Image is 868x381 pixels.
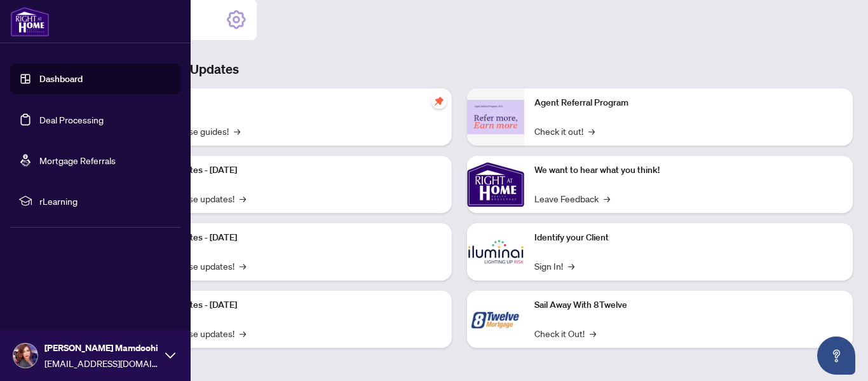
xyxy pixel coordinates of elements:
span: → [590,326,596,340]
img: Identify your Client [467,223,524,281]
button: Open asap [817,336,855,375]
p: Self-Help [133,96,442,110]
img: Sail Away With 8Twelve [467,291,524,348]
a: Leave Feedback→ [534,191,610,205]
span: → [240,191,246,205]
span: → [234,124,240,138]
img: Profile Icon [13,343,37,368]
img: We want to hear what you think! [467,156,524,213]
span: → [588,124,595,138]
span: [PERSON_NAME] Mamdoohi [44,341,159,355]
p: We want to hear what you think! [534,163,843,177]
a: Check it out!→ [534,124,595,138]
p: Identify your Client [534,231,843,245]
a: Deal Processing [39,114,104,125]
span: rLearning [39,194,172,208]
span: → [568,259,574,273]
a: Sign In!→ [534,259,574,273]
p: Platform Updates - [DATE] [133,163,442,177]
p: Platform Updates - [DATE] [133,298,442,312]
span: → [240,259,246,273]
a: Check it Out!→ [534,326,596,340]
img: logo [10,6,50,37]
p: Sail Away With 8Twelve [534,298,843,312]
p: Agent Referral Program [534,96,843,110]
span: [EMAIL_ADDRESS][DOMAIN_NAME] [44,356,159,370]
span: → [604,191,610,205]
h3: Brokerage & Industry Updates [66,60,853,78]
img: Agent Referral Program [467,100,524,135]
span: → [240,326,246,340]
p: Platform Updates - [DATE] [133,231,442,245]
span: pushpin [431,94,447,109]
a: Dashboard [39,73,83,85]
a: Mortgage Referrals [39,155,116,166]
